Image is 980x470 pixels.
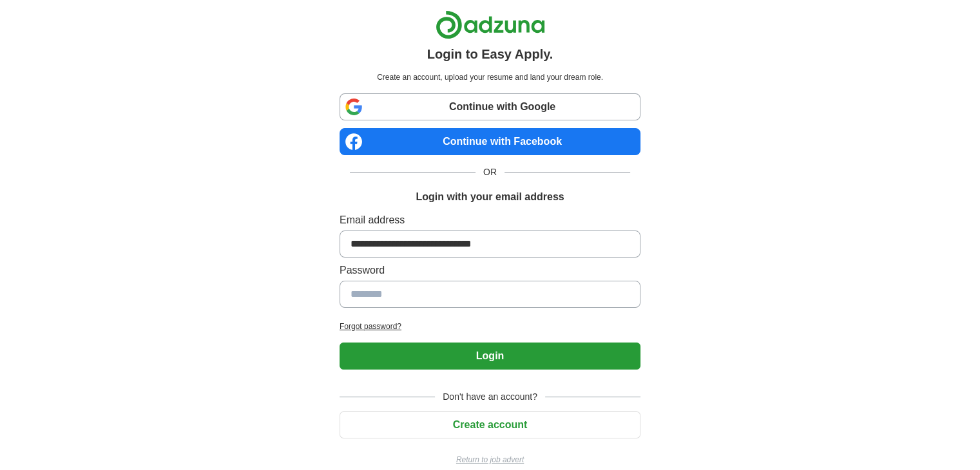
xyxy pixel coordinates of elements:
[427,44,553,64] h1: Login to Easy Apply.
[416,189,564,205] h1: Login with your email address
[340,212,640,228] label: Email address
[340,263,640,278] label: Password
[340,454,640,465] a: Return to job advert
[476,165,504,179] span: OR
[340,321,640,332] a: Forgot password?
[340,419,640,430] a: Create account
[340,128,640,155] a: Continue with Facebook
[340,343,640,370] button: Login
[435,390,545,404] span: Don't have an account?
[436,10,545,39] img: Adzuna logo
[340,411,640,438] button: Create account
[340,93,640,120] a: Continue with Google
[342,71,638,83] p: Create an account, upload your resume and land your dream role.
